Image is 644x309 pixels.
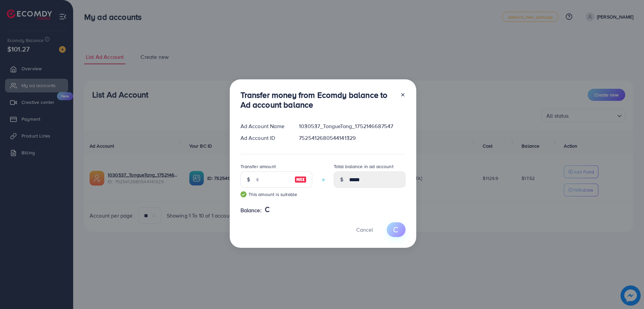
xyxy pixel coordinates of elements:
[240,206,262,214] span: Balance:
[240,191,312,198] small: This amount is suitable
[235,134,294,142] div: Ad Account ID
[294,176,307,184] img: image
[356,226,373,233] span: Cancel
[235,122,294,130] div: Ad Account Name
[334,163,393,170] label: Total balance in ad account
[240,90,395,110] h3: Transfer money from Ecomdy balance to Ad account balance
[240,163,276,170] label: Transfer amount
[293,122,411,130] div: 1030537_TongueTang_1752146687547
[293,134,411,142] div: 7525412680544141329
[348,222,381,237] button: Cancel
[240,191,247,197] img: guide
